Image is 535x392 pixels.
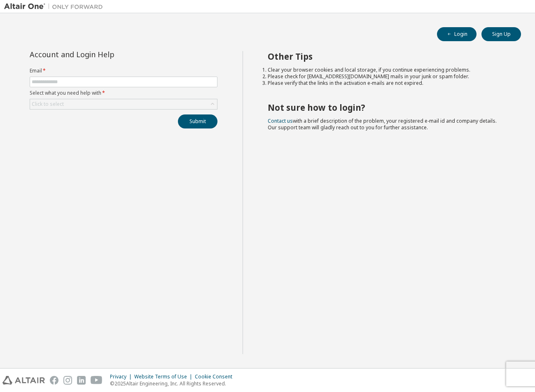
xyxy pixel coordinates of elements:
[30,90,217,96] label: Select what you need help with
[110,373,134,380] div: Privacy
[268,117,497,131] span: with a brief description of the problem, your registered e-mail id and company details. Our suppo...
[32,101,64,107] div: Click to select
[268,51,506,62] h2: Other Tips
[30,99,217,109] div: Click to select
[63,376,72,385] img: instagram.svg
[268,67,506,73] li: Clear your browser cookies and local storage, if you continue experiencing problems.
[4,2,107,11] img: Altair One
[268,80,506,86] li: Please verify that the links in the activation e-mails are not expired.
[134,373,195,380] div: Website Terms of Use
[30,68,217,74] label: Email
[268,102,506,113] h2: Not sure how to login?
[30,51,180,58] div: Account and Login Help
[268,73,506,80] li: Please check for [EMAIL_ADDRESS][DOMAIN_NAME] mails in your junk or spam folder.
[2,376,45,385] img: altair_logo.svg
[481,27,521,41] button: Sign Up
[50,376,58,385] img: facebook.svg
[77,376,86,385] img: linkedin.svg
[91,376,103,385] img: youtube.svg
[110,380,237,387] p: © 2025 Altair Engineering, Inc. All Rights Reserved.
[437,27,477,41] button: Login
[268,117,293,124] a: Contact us
[195,373,237,380] div: Cookie Consent
[178,114,217,128] button: Submit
